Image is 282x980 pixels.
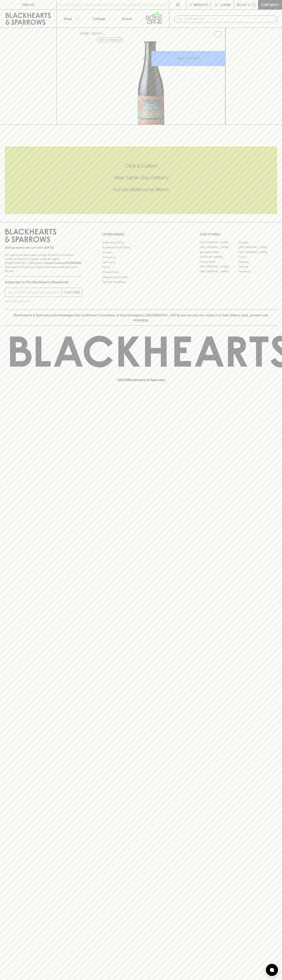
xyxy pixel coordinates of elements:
a: Shipping Information [102,275,180,279]
a: Fitzroy [238,254,277,259]
a: [GEOGRAPHIC_DATA] [200,269,238,274]
a: Gift Cards [102,260,180,265]
a: Stores [113,10,141,28]
a: SHOP [92,32,101,35]
h5: Click & Collect [5,163,277,169]
a: Bottle Drop FAQ's [102,240,180,245]
p: $0.00 [237,2,246,7]
p: SUBSCRIBE [63,290,80,295]
button: Add to wishlist [212,29,224,40]
input: e.g. jane@blackheartsandsparrows.com.au [8,289,62,296]
p: Wishlist [194,2,209,7]
a: Fitzroy North [200,259,238,264]
p: Stores [122,16,132,21]
a: [GEOGRAPHIC_DATA] [200,245,238,250]
p: Checkout [261,2,279,7]
h5: Uber Same-Day Delivery [5,174,277,181]
p: Login [220,2,230,7]
a: Privacy Policy [102,270,180,275]
button: SUBSCRIBE [62,288,82,297]
a: Braddon [238,240,277,245]
img: bubble-icon [270,968,274,972]
p: It is against the law to sell or supply alcohol to, or to obtain alcohol on behalf of a person un... [5,253,82,273]
p: FIND US [22,2,34,7]
a: [PERSON_NAME] [200,254,238,259]
a: Geelong [238,259,277,264]
a: [GEOGRAPHIC_DATA] [238,245,277,250]
a: HOME [80,32,89,35]
button: Add to wishlist [97,38,123,42]
a: Tastings [85,10,113,28]
p: 0 [253,4,255,6]
input: Try "Pinot noir" [184,16,274,22]
p: We will never spam you [5,299,82,303]
a: Terms & Conditions [102,280,180,285]
p: OTHER AREAS [102,232,180,237]
p: Shop [64,16,72,21]
p: Blackhearts & Sparrows acknowledges the traditional Custodians of land throughout [GEOGRAPHIC_DAT... [8,313,274,322]
p: Tastings [92,16,105,21]
div: Call to action block [5,146,277,214]
img: 40754.png [77,41,225,125]
a: Contact Us [102,255,180,260]
a: Prahran [238,264,277,269]
a: Brunswick West [200,250,238,254]
p: Subscribe to The Blackhearts Newsletter [5,280,82,285]
p: ADD TO CART [178,56,199,61]
p: Sibling owned and run since [DATE] [5,246,82,250]
a: [GEOGRAPHIC_DATA] [238,250,277,254]
a: Careers [102,250,180,255]
a: [GEOGRAPHIC_DATA] [200,264,238,269]
a: FAQ's [102,265,180,270]
strong: Liquor License #32064953 [44,261,81,265]
a: Thornbury [238,269,277,274]
a: [GEOGRAPHIC_DATA] [200,240,238,245]
button: Shop [57,10,85,28]
button: ADD TO CART [151,51,225,66]
a: Business & Bulk Gifting [102,245,180,250]
h5: Across Melbourne Metro [5,186,277,193]
p: OUR STORES [200,232,277,237]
